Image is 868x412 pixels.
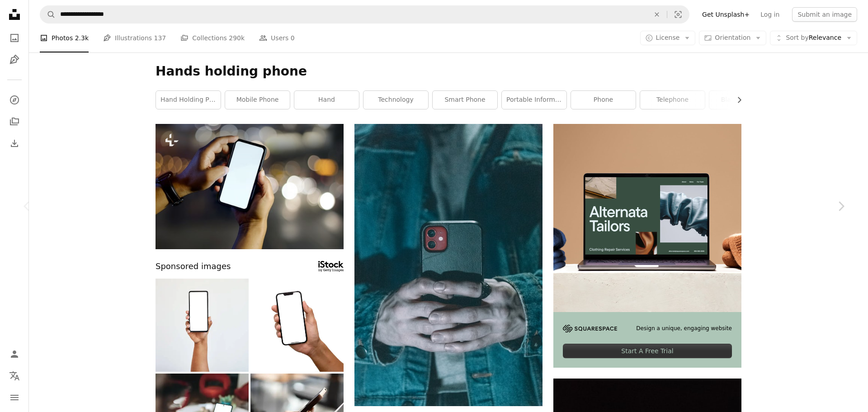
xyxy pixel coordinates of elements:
[636,325,732,332] span: Design a unique, engaging website
[656,34,680,41] span: License
[156,260,231,273] span: Sponsored images
[156,63,741,80] h1: Hands holding phone
[259,24,295,52] a: Users 0
[40,6,56,23] button: Search Unsplash
[156,182,344,190] a: Closeup of male hands showing blank screen smartphone outside, bokeh lights
[154,33,166,43] span: 137
[563,325,617,332] img: file-1705255347840-230a6ab5bca9image
[291,33,295,43] span: 0
[5,91,24,109] a: Explore
[433,91,497,109] a: smart phone
[563,344,732,358] div: Start A Free Trial
[731,91,741,109] button: scroll list to the right
[5,113,24,131] a: Collections
[354,260,542,269] a: a person holding a cell phone in their hands
[786,33,841,43] span: Relevance
[5,51,24,69] a: Illustrations
[5,367,24,385] button: Language
[5,29,24,47] a: Photos
[225,91,290,109] a: mobile phone
[180,24,245,52] a: Collections 290k
[697,7,755,22] a: Get Unsplash+
[5,388,24,407] button: Menu
[647,6,667,23] button: Clear
[156,124,344,249] img: Closeup of male hands showing blank screen smartphone outside, bokeh lights
[229,33,245,43] span: 290k
[755,7,785,22] a: Log in
[770,31,857,45] button: Sort byRelevance
[715,34,750,41] span: Orientation
[40,5,689,24] form: Find visuals sitewide
[699,31,766,45] button: Orientation
[814,163,868,250] a: Next
[786,34,808,41] span: Sort by
[571,91,636,109] a: phone
[5,134,24,152] a: Download History
[640,91,705,109] a: telephone
[103,24,166,52] a: Illustrations 137
[553,124,741,368] a: Design a unique, engaging websiteStart A Free Trial
[363,91,428,109] a: technology
[553,124,741,312] img: file-1707885205802-88dd96a21c72image
[709,91,774,109] a: blank screen
[354,124,542,406] img: a person holding a cell phone in their hands
[294,91,359,109] a: hand
[156,279,249,372] img: Hand holding phone, blank screen with mockup and black woman hands in studio isolated on white ba...
[640,31,696,45] button: License
[667,6,689,23] button: Visual search
[5,345,24,363] a: Log in / Sign up
[156,91,221,109] a: hand holding phone
[792,7,857,22] button: Submit an image
[502,91,566,109] a: portable information device
[250,279,344,372] img: Hand holding smartphone isolated on white background - Clipping Path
